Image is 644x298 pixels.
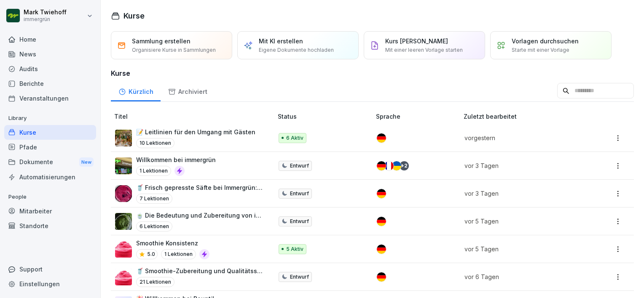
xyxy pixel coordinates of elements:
p: Entwurf [290,273,309,281]
p: Mit KI erstellen [259,37,303,45]
p: vor 5 Tagen [464,245,580,253]
a: Berichte [4,76,96,91]
p: Zuletzt bearbeitet [464,112,590,121]
img: v3mzz9dj9q5emoctvkhujgmn.png [115,213,132,230]
p: 21 Lektionen [136,277,174,287]
p: 5 Aktiv [286,245,303,253]
a: Home [4,32,96,47]
p: Entwurf [290,162,309,170]
p: Organisiere Kurse in Sammlungen [132,46,216,54]
p: 🍵 Die Bedeutung und Zubereitung von immergrün Matchas [136,211,264,220]
h1: Kurse [123,10,145,21]
div: + 2 [400,161,409,170]
img: de.svg [377,217,386,226]
p: vor 3 Tagen [464,161,580,170]
a: Veranstaltungen [4,91,96,106]
p: 1 Lektionen [161,249,196,259]
img: r2e58yz11yo8ybege9krku6a.png [115,185,132,202]
p: Vorlagen durchsuchen [512,37,579,45]
p: Sammlung erstellen [132,37,191,45]
a: Kürzlich [111,80,161,101]
p: People [4,190,96,204]
a: Automatisierungen [4,170,96,184]
p: vor 6 Tagen [464,272,580,281]
a: Mitarbeiter [4,204,96,218]
a: Audits [4,61,96,76]
p: 🥤 Smoothie-Zubereitung und Qualitätsstandards bei immergrün [136,266,264,275]
a: Kurse [4,125,96,140]
div: Support [4,262,96,277]
p: Kurs [PERSON_NAME] [385,37,448,45]
p: 10 Lektionen [136,138,174,148]
img: de.svg [377,245,386,254]
p: vor 3 Tagen [464,189,580,198]
img: de.svg [377,189,386,198]
div: New [79,157,94,167]
p: Titel [114,112,274,121]
p: immergrün [24,16,67,22]
p: Status [278,112,373,121]
img: fr.svg [384,161,394,170]
p: vorgestern [464,133,580,142]
a: News [4,47,96,61]
p: 5.0 [147,250,155,258]
p: Entwurf [290,190,309,197]
p: Mit einer leeren Vorlage starten [385,46,463,54]
img: de.svg [377,161,386,170]
a: Pfade [4,140,96,154]
a: Archiviert [161,80,215,101]
p: Willkommen bei immergrün [136,155,216,164]
p: Library [4,112,96,125]
img: ua.svg [392,161,401,170]
img: ry57mucuftmhslynm6mvb2jz.png [115,241,132,258]
p: 6 Aktiv [286,134,303,142]
div: Dokumente [4,154,96,170]
img: de.svg [377,133,386,143]
h3: Kurse [111,68,634,78]
a: Standorte [4,218,96,233]
p: vor 5 Tagen [464,217,580,226]
img: a27oragryds2b2m70bpdj7ol.png [115,130,132,146]
p: 1 Lektionen [136,166,171,176]
p: Eigene Dokumente hochladen [259,46,334,54]
p: Starte mit einer Vorlage [512,46,569,54]
p: 7 Lektionen [136,194,172,204]
p: Mark Twiehoff [24,9,67,16]
p: 🥤 Frisch gepresste Säfte bei Immergrün: Qualität und Prozesse [136,183,264,192]
img: svva00loomdno4b6mcj3rv92.png [115,157,132,174]
a: DokumenteNew [4,154,96,170]
p: 📝 Leitlinien für den Umgang mit Gästen [136,128,255,136]
a: Einstellungen [4,277,96,291]
img: ulpamn7la63b47cntj6ov7ms.png [115,269,132,285]
p: Entwurf [290,218,309,225]
img: de.svg [377,272,386,282]
p: Smoothie Konsistenz [136,239,209,247]
p: 6 Lektionen [136,221,172,231]
p: Sprache [376,112,460,121]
